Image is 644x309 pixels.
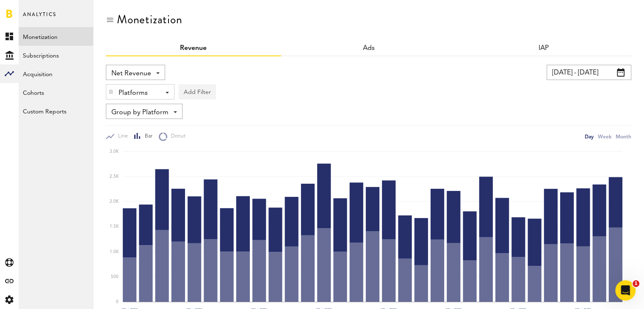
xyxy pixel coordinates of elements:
[180,45,207,52] a: Revenue
[111,275,119,279] text: 500
[363,45,375,52] span: Ads
[111,105,169,120] span: Group by Platform
[179,84,216,99] button: Add Filter
[119,86,155,100] div: Platforms
[19,64,93,83] a: Acquisition
[17,6,47,14] span: Support
[585,132,594,141] div: Day
[19,46,93,64] a: Subscriptions
[110,224,119,229] text: 1.5K
[539,45,549,52] a: IAP
[110,199,119,204] text: 2.0K
[106,85,116,99] div: Delete
[23,9,56,27] span: Analytics
[108,89,113,95] img: trash_awesome_blue.svg
[19,83,93,102] a: Cohorts
[167,133,185,140] span: Donut
[110,149,119,154] text: 3.0K
[111,66,151,81] span: Net Revenue
[110,174,119,179] text: 2.5K
[141,133,152,140] span: Bar
[616,132,631,141] div: Month
[615,280,636,301] iframe: Intercom live chat
[114,133,128,140] span: Line
[19,27,93,46] a: Monetization
[116,300,119,304] text: 0
[633,280,639,287] span: 1
[598,132,611,141] div: Week
[110,250,119,254] text: 1.0K
[19,102,93,120] a: Custom Reports
[117,13,182,26] div: Monetization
